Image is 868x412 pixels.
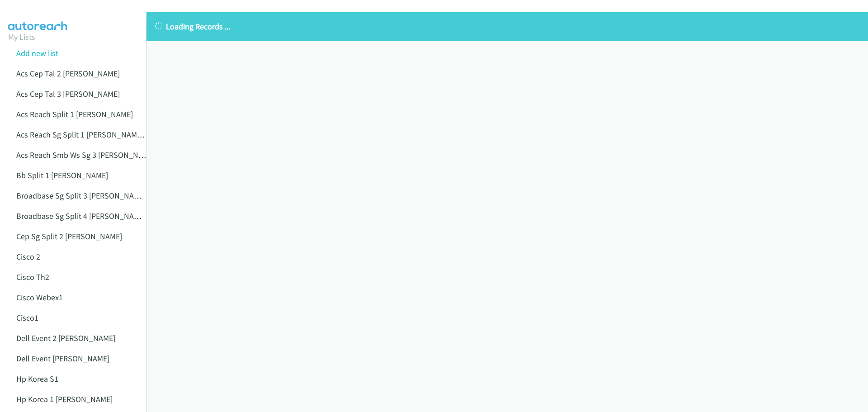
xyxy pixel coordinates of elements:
[16,170,108,180] a: Bb Split 1 [PERSON_NAME]
[16,272,49,282] a: Cisco Th2
[16,129,145,140] a: Acs Reach Sg Split 1 [PERSON_NAME]
[8,32,35,42] a: My Lists
[16,190,146,201] a: Broadbase Sg Split 3 [PERSON_NAME]
[16,231,122,242] a: Cep Sg Split 2 [PERSON_NAME]
[16,89,120,99] a: Acs Cep Tal 3 [PERSON_NAME]
[16,394,113,404] a: Hp Korea 1 [PERSON_NAME]
[16,374,58,384] a: Hp Korea S1
[16,292,63,303] a: Cisco Webex1
[155,20,860,33] p: Loading Records ...
[16,211,146,221] a: Broadbase Sg Split 4 [PERSON_NAME]
[16,48,58,58] a: Add new list
[16,68,120,79] a: Acs Cep Tal 2 [PERSON_NAME]
[16,251,40,262] a: Cisco 2
[16,353,109,364] a: Dell Event [PERSON_NAME]
[16,313,38,323] a: Cisco1
[16,150,155,160] a: Acs Reach Smb Ws Sg 3 [PERSON_NAME]
[16,109,133,119] a: Acs Reach Split 1 [PERSON_NAME]
[16,333,115,343] a: Dell Event 2 [PERSON_NAME]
